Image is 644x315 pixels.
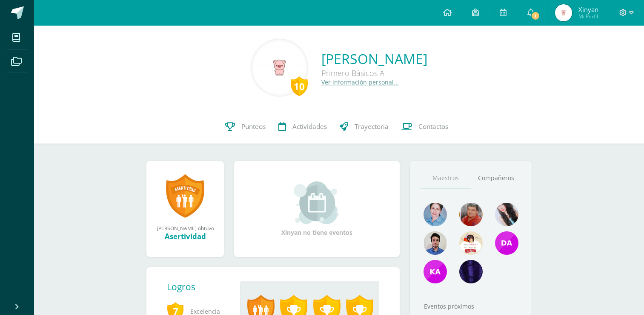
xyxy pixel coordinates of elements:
[321,50,427,68] a: [PERSON_NAME]
[292,122,327,131] span: Actividades
[333,110,395,144] a: Trayectoria
[459,203,483,226] img: 8ad4561c845816817147f6c4e484f2e8.png
[294,181,340,224] img: event_small.png
[395,110,455,144] a: Contactos
[155,231,215,241] div: Asertividad
[578,13,598,20] span: Mi Perfil
[291,76,308,96] div: 10
[424,203,447,226] img: 3b19b24bf65429e0bae9bc5e391358da.png
[418,122,448,131] span: Contactos
[321,68,427,78] div: Primero Básicos A
[355,122,389,131] span: Trayectoria
[241,122,266,131] span: Punteos
[555,4,572,21] img: 31c7248459b52d1968276b61d18b5cd8.png
[421,302,521,310] div: Eventos próximos
[275,181,360,236] div: Xinyan no tiene eventos
[495,203,518,226] img: 18063a1d57e86cae316d13b62bda9887.png
[424,231,447,255] img: 2dffed587003e0fc8d85a787cd9a4a0a.png
[531,11,540,20] span: 1
[459,260,483,283] img: e5764cbc139c5ab3638b7b9fbcd78c28.png
[495,231,518,255] img: 7c77fd53c8e629aab417004af647256c.png
[253,41,306,94] img: b0c7e522e10972890edfe744f53a8931.png
[272,110,333,144] a: Actividades
[219,110,272,144] a: Punteos
[421,167,471,189] a: Maestros
[167,281,233,293] div: Logros
[321,78,399,86] a: Ver información personal...
[578,5,598,14] span: Xinyan
[459,231,483,255] img: 6abeb608590446332ac9ffeb3d35d2d4.png
[424,260,447,283] img: 57a22e3baad8e3e20f6388c0a987e578.png
[155,225,215,231] div: [PERSON_NAME] obtuvo
[471,167,521,189] a: Compañeros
